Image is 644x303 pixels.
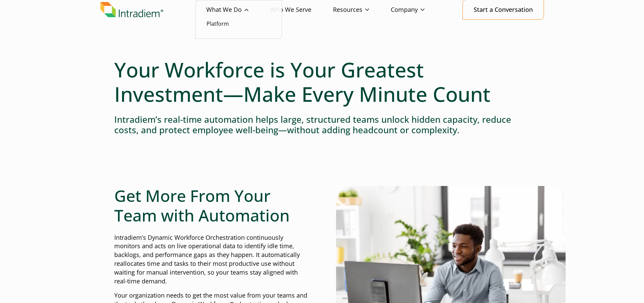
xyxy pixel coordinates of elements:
[114,114,530,135] h4: Intradiem’s real-time automation helps large, structured teams unlock hidden capacity, reduce cos...
[207,20,229,27] a: Platform
[114,186,308,225] h2: Get More From Your Team with Automation
[114,57,530,106] h1: Your Workforce is Your Greatest Investment—Make Every Minute Count
[114,233,308,286] p: Intradiem’s Dynamic Workforce Orchestration continuously monitors and acts on live operational da...
[100,2,206,18] a: Link to homepage of Intradiem
[100,2,163,18] img: Intradiem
